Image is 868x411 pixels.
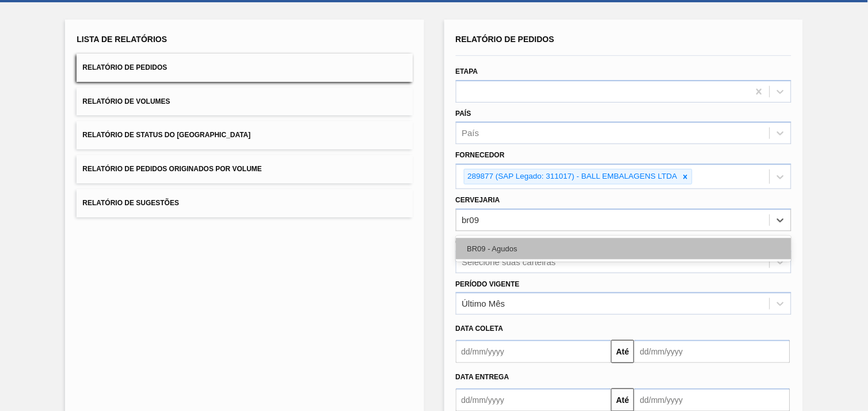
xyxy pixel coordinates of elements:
button: Relatório de Sugestões [77,189,412,217]
div: 289877 (SAP Legado: 311017) - BALL EMBALAGENS LTDA [465,169,679,184]
div: Último Mês [462,299,505,309]
input: dd/mm/yyyy [456,340,612,363]
button: Relatório de Pedidos Originados por Volume [77,155,412,183]
button: Relatório de Pedidos [77,54,412,82]
span: Relatório de Pedidos [82,63,167,71]
label: Fornecedor [456,151,505,159]
div: BR09 - Agudos [456,238,791,259]
span: Relatório de Pedidos [456,35,555,44]
span: Lista de Relatórios [77,35,167,44]
div: Selecione suas carteiras [462,257,556,267]
label: Cervejaria [456,196,500,204]
span: Data coleta [456,325,504,333]
span: Data entrega [456,373,509,381]
label: Período Vigente [456,280,520,288]
label: Etapa [456,67,478,76]
span: Relatório de Sugestões [82,199,179,207]
label: País [456,110,471,118]
span: Relatório de Volumes [82,97,170,105]
input: dd/mm/yyyy [634,340,790,363]
button: Relatório de Status do [GEOGRAPHIC_DATA] [77,121,412,149]
button: Até [611,340,634,363]
span: Relatório de Pedidos Originados por Volume [82,165,262,173]
div: País [462,129,479,138]
button: Relatório de Volumes [77,88,412,116]
span: Relatório de Status do [GEOGRAPHIC_DATA] [82,131,250,139]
